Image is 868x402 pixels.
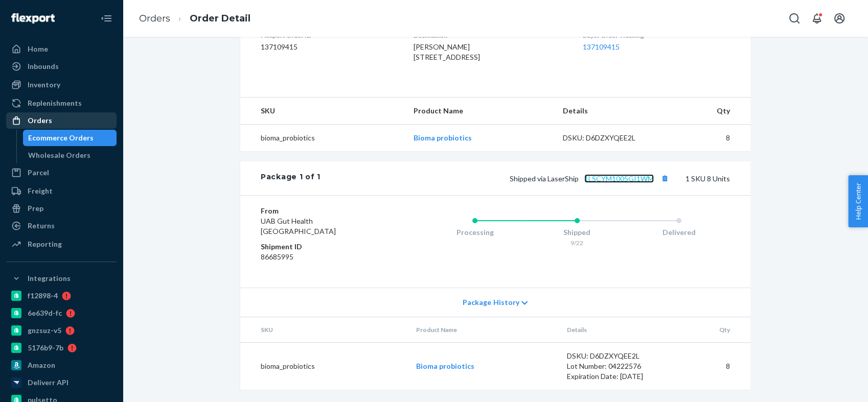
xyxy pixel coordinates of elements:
div: Expiration Date: [DATE] [567,371,663,382]
button: Copy tracking number [658,172,671,185]
img: Flexport logo [11,13,55,23]
div: Inbounds [28,61,59,72]
div: Freight [28,186,53,196]
th: Product Name [405,98,554,125]
span: [PERSON_NAME] [STREET_ADDRESS] [414,42,480,61]
span: Package History [463,297,519,308]
a: f12898-4 [6,288,117,304]
span: UAB Gut Health [GEOGRAPHIC_DATA] [261,217,336,235]
td: 8 [671,343,750,390]
div: Orders [28,115,52,126]
th: Qty [671,317,750,343]
a: 137109415 [583,42,620,51]
div: Inventory [28,80,60,90]
a: Returns [6,218,117,234]
button: Close Navigation [96,8,117,29]
div: Ecommerce Orders [28,133,94,143]
dt: From [261,206,383,216]
th: Product Name [408,317,559,343]
a: Bioma probiotics [416,362,474,370]
dd: 86685995 [261,252,383,262]
a: Orders [139,13,170,24]
div: Lot Number: 04222576 [567,361,663,371]
a: 5176b9-7b [6,340,117,356]
div: Integrations [28,273,71,283]
td: bioma_probiotics [240,343,408,390]
div: Replenishments [28,98,82,108]
div: f12898-4 [28,291,58,301]
a: Deliverr API [6,374,117,391]
a: Replenishments [6,95,117,111]
a: Wholesale Orders [23,147,117,163]
a: Orders [6,112,117,129]
button: Open Search Box [784,8,805,29]
ol: breadcrumbs [131,4,259,34]
div: Shipped [526,227,628,238]
div: Processing [424,227,526,238]
div: DSKU: D6DZXYQEE2L [567,351,663,361]
a: Reporting [6,236,117,252]
th: SKU [240,98,405,125]
button: Open account menu [829,8,850,29]
div: gnzsuz-v5 [28,325,61,336]
div: Prep [28,203,43,214]
th: Details [555,98,667,125]
th: SKU [240,317,408,343]
span: Support [20,7,57,16]
dt: Shipment ID [261,242,383,252]
div: Package 1 of 1 [261,172,321,185]
th: Qty [667,98,750,125]
dd: 137109415 [261,42,397,52]
a: Bioma probiotics [414,133,472,142]
div: Reporting [28,239,62,249]
td: bioma_probiotics [240,125,405,152]
td: 8 [667,125,750,152]
div: Returns [28,221,55,231]
a: Inventory [6,77,117,93]
a: Ecommerce Orders [23,130,117,146]
a: 6e639d-fc [6,305,117,321]
button: Integrations [6,270,117,287]
button: Help Center [848,175,868,227]
div: 5176b9-7b [28,343,63,353]
div: 9/22 [526,239,628,247]
a: Prep [6,200,117,217]
th: Details [559,317,671,343]
button: Open notifications [807,8,827,29]
div: Home [28,44,48,54]
a: Freight [6,183,117,199]
a: Order Detail [190,13,250,24]
a: Inbounds [6,58,117,75]
div: 1 SKU 8 Units [321,172,730,185]
div: DSKU: D6DZXYQEE2L [563,133,659,143]
span: Shipped via LaserShip [510,174,671,183]
div: Parcel [28,168,49,178]
a: Parcel [6,164,117,181]
div: Delivered [628,227,730,238]
div: Wholesale Orders [28,150,90,160]
a: Home [6,41,117,57]
a: 1LSCYM1005GI1WM [584,174,654,183]
a: gnzsuz-v5 [6,322,117,339]
div: Deliverr API [28,377,68,388]
div: 6e639d-fc [28,308,62,318]
a: Amazon [6,357,117,373]
div: Amazon [28,360,55,370]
